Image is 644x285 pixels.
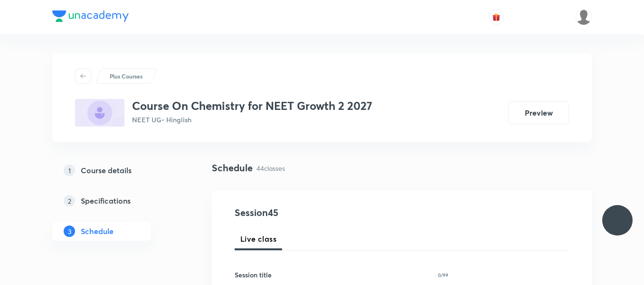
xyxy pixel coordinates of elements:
[576,9,592,25] img: aadi Shukla
[64,195,75,206] p: 2
[81,165,132,176] h5: Course details
[52,10,129,24] a: Company Logo
[52,161,181,180] a: 1Course details
[75,99,124,127] img: 00594423-15D1-4205-9192-09E59FF50536_plus.png
[240,233,276,245] span: Live class
[81,195,131,206] h5: Specifications
[612,215,623,226] img: ttu
[132,99,372,113] h3: Course On Chemistry for NEET Growth 2 2027
[81,226,114,237] h5: Schedule
[492,13,501,21] img: avatar
[52,10,129,22] img: Company Logo
[235,206,408,220] h4: Session 45
[212,161,253,175] h4: Schedule
[438,273,448,277] p: 0/99
[508,101,569,124] button: Preview
[64,165,75,176] p: 1
[52,191,181,210] a: 2Specifications
[110,72,142,80] p: Plus Courses
[489,10,504,25] button: avatar
[64,226,75,237] p: 3
[235,270,272,280] h6: Session title
[256,163,285,173] p: 44 classes
[132,115,372,125] p: NEET UG • Hinglish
